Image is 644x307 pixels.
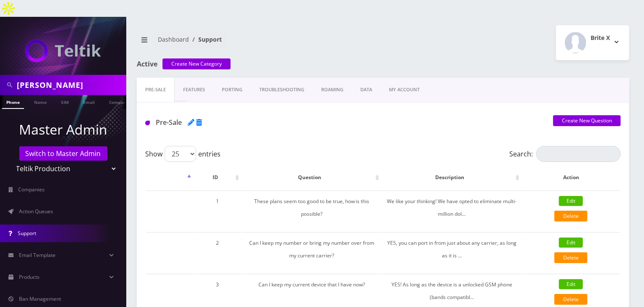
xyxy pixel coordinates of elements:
[156,118,186,127] span: Pre-Sale
[194,191,242,231] td: 1
[137,78,175,102] a: Pre-Sale
[509,146,621,162] label: Search:
[559,279,583,289] a: Edit
[242,165,381,190] th: Question: activate to sort column ascending
[556,25,629,60] button: Brite X
[213,78,251,102] a: Porting
[242,232,381,273] td: Can I keep my number or bring my number over from my current carrier?
[145,146,221,162] label: Show entries
[386,237,517,262] p: YES, you can port in from just about any carrier, as long as it is ...
[25,40,101,62] img: Teltik Production
[17,77,124,93] input: Search in Company
[386,278,517,304] p: YES! As long as the device is a unlocked GSM phone (bands compatibl...
[162,58,231,69] a: Create New Category
[79,95,99,108] a: Email
[313,78,352,102] a: Roaming
[19,251,56,259] span: Email Template
[18,230,36,237] span: Support
[553,115,621,126] a: Create New Question
[251,78,313,102] a: Troubleshooting
[158,35,189,43] a: Dashboard
[137,59,157,69] span: Active
[19,208,53,215] span: Action Queues
[30,95,51,108] a: Name
[559,196,583,206] a: Edit
[382,165,522,190] th: Description: activate to sort column ascending
[559,238,583,248] a: Edit
[536,146,621,162] input: Search:
[189,35,222,44] li: Support
[194,165,242,190] th: ID: activate to sort column ascending
[165,146,196,162] select: Showentries
[352,78,381,102] a: Data
[194,232,242,273] td: 2
[386,195,517,220] p: We like your thinking! We have opted to eliminate multi-million dol...
[19,146,107,161] a: Switch to Master Admin
[137,31,377,55] nav: breadcrumb
[57,95,73,108] a: SIM
[554,252,588,263] a: Delete
[19,295,61,302] span: Ban Management
[591,34,610,42] h2: Brite X
[381,78,428,102] a: My Account
[242,191,381,231] td: These plans seem too good to be true, how is this possible?
[2,95,24,109] a: Phone
[522,165,620,190] th: Action
[175,78,213,102] a: Features
[19,186,45,193] span: Companies
[554,211,588,222] a: Delete
[19,273,40,281] span: Products
[105,95,133,108] a: Company
[554,294,588,305] a: Delete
